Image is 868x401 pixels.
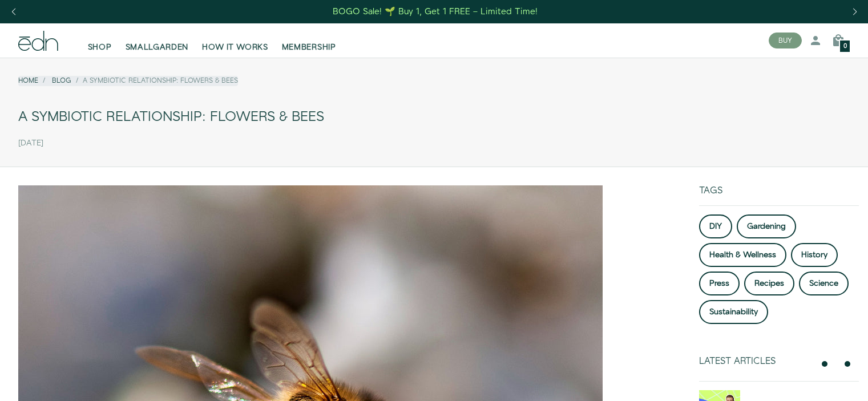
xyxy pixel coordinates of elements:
[333,6,538,18] div: BOGO Sale! 🌱 Buy 1, Get 1 FREE – Limited Time!
[699,272,740,295] a: Press
[791,243,838,267] a: History
[699,185,859,205] div: Tags
[18,76,38,86] a: Home
[699,356,813,367] div: Latest Articles
[18,104,850,130] div: A Symbiotic Relationship: Flowers & Bees
[841,357,854,371] button: next
[332,3,539,21] a: BOGO Sale! 🌱 Buy 1, Get 1 FREE – Limited Time!
[744,272,794,295] a: Recipes
[202,42,268,53] span: HOW IT WORKS
[737,214,796,238] a: Gardening
[71,76,238,86] li: A Symbiotic Relationship: Flowers & Bees
[699,214,732,238] a: DIY
[195,28,274,53] a: HOW IT WORKS
[18,76,238,86] nav: breadcrumbs
[88,42,112,53] span: SHOP
[81,28,119,53] a: SHOP
[275,28,343,53] a: MEMBERSHIP
[18,139,43,148] time: [DATE]
[799,272,849,295] a: Science
[818,357,831,371] button: previous
[843,43,847,50] span: 0
[699,243,786,267] a: Health & Wellness
[282,42,336,53] span: MEMBERSHIP
[119,28,196,53] a: SMALLGARDEN
[780,367,857,395] iframe: Opens a widget where you can find more information
[699,300,768,324] a: Sustainability
[52,76,71,86] a: Blog
[769,33,802,48] button: BUY
[126,42,189,53] span: SMALLGARDEN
